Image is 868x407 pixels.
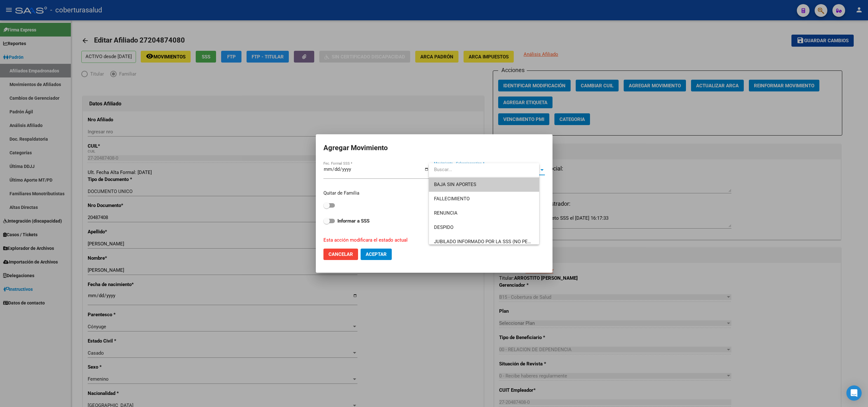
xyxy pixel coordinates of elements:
input: dropdown search [429,163,539,177]
span: JUBILADO INFORMADO POR LA SSS (NO PENSIONADO) [434,239,553,244]
span: RENUNCIA [434,210,458,216]
span: DESPIDO [434,224,453,230]
span: FALLECIMIENTO [434,196,470,202]
div: Open Intercom Messenger [846,385,862,401]
span: BAJA SIN APORTES [434,182,476,187]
